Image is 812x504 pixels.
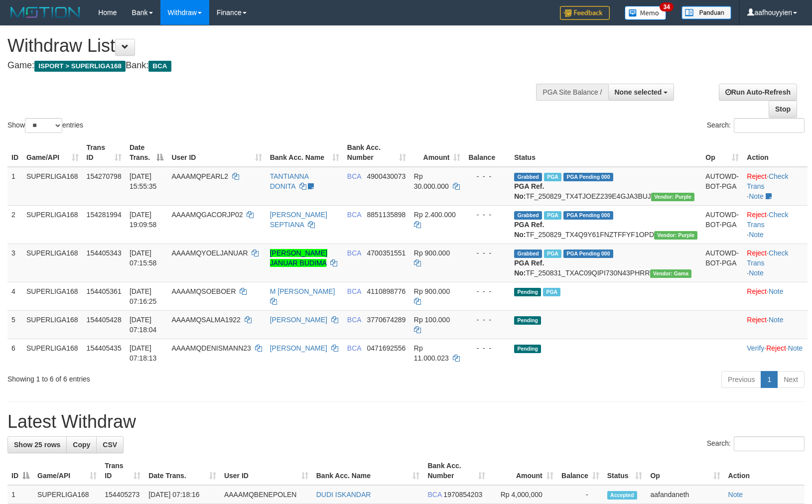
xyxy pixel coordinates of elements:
[721,371,761,388] a: Previous
[701,167,743,206] td: AUTOWD-BOT-PGA
[510,167,701,206] td: TF_250829_TX4TJOEZ239E4GJA3BUJ
[734,436,805,451] input: Search:
[171,249,248,257] span: AAAAMQYOELJANUAR
[427,491,441,499] span: BCA
[171,172,228,180] span: AAAAMQPEARL2
[747,344,764,352] a: Verify
[7,5,83,20] img: MOTION_logo.png
[7,138,22,167] th: ID
[22,310,83,339] td: SUPERLIGA168
[443,491,482,499] span: Copy 1970854203 to clipboard
[7,205,22,244] td: 2
[33,485,101,504] td: SUPERLIGA168
[87,172,122,180] span: 154270798
[130,316,157,334] span: [DATE] 07:18:04
[7,282,22,310] td: 4
[7,457,33,485] th: ID: activate to sort column descending
[544,250,561,258] span: Marked by aafandaneth
[347,287,361,295] span: BCA
[608,84,675,101] button: None selected
[96,436,124,453] a: CSV
[701,244,743,282] td: AUTOWD-BOT-PGA
[536,84,608,101] div: PGA Site Balance /
[514,345,541,353] span: Pending
[707,118,805,133] label: Search:
[130,344,157,362] span: [DATE] 07:18:13
[734,118,805,133] input: Search:
[171,316,241,324] span: AAAAMQSALMA1922
[468,315,506,325] div: - - -
[563,211,613,220] span: PGA Pending
[171,211,243,219] span: AAAAMQGACORJP02
[343,138,410,167] th: Bank Acc. Number: activate to sort column ascending
[101,485,144,504] td: 154405273
[266,138,343,167] th: Bank Acc. Name: activate to sort column ascending
[769,287,784,295] a: Note
[410,138,465,167] th: Amount: activate to sort column ascending
[25,118,62,133] select: Showentries
[414,211,456,219] span: Rp 2.400.000
[514,259,544,277] b: PGA Ref. No:
[87,316,122,324] span: 154405428
[7,485,33,504] td: 1
[514,173,542,181] span: Grabbed
[270,249,327,267] a: [PERSON_NAME] JANUAR BUDIMA
[747,211,788,229] a: Check Trans
[743,282,808,310] td: ·
[728,491,743,499] a: Note
[270,172,309,190] a: TANTIANNA DONITA
[130,287,157,305] span: [DATE] 07:16:25
[367,172,406,180] span: Copy 4900430073 to clipboard
[130,211,157,229] span: [DATE] 19:09:58
[777,371,805,388] a: Next
[22,244,83,282] td: SUPERLIGA168
[171,344,251,352] span: AAAAMQDENISMANN23
[514,316,541,325] span: Pending
[347,249,361,257] span: BCA
[747,172,788,190] a: Check Trans
[144,457,220,485] th: Date Trans.: activate to sort column ascending
[510,244,701,282] td: TF_250831_TXAC09QIPI730N43PHRR
[66,436,97,453] a: Copy
[22,339,83,367] td: SUPERLIGA168
[544,173,561,181] span: Marked by aafmaleo
[347,211,361,219] span: BCA
[464,138,510,167] th: Balance
[312,457,424,485] th: Bank Acc. Name: activate to sort column ascending
[7,36,532,56] h1: Withdraw List
[646,485,724,504] td: aafandaneth
[414,287,450,295] span: Rp 900.000
[101,457,144,485] th: Trans ID: activate to sort column ascending
[681,6,731,19] img: panduan.png
[743,339,808,367] td: · ·
[749,269,764,277] a: Note
[747,287,767,295] a: Reject
[270,344,327,352] a: [PERSON_NAME]
[489,457,557,485] th: Amount: activate to sort column ascending
[747,211,767,219] a: Reject
[761,371,778,388] a: 1
[747,249,767,257] a: Reject
[126,138,168,167] th: Date Trans.: activate to sort column descending
[130,249,157,267] span: [DATE] 07:15:58
[22,167,83,206] td: SUPERLIGA168
[743,205,808,244] td: · ·
[489,485,557,504] td: Rp 4,000,000
[14,441,60,449] span: Show 25 rows
[270,316,327,324] a: [PERSON_NAME]
[7,339,22,367] td: 6
[749,231,764,239] a: Note
[563,250,613,258] span: PGA Pending
[468,210,506,220] div: - - -
[747,316,767,324] a: Reject
[563,173,613,181] span: PGA Pending
[171,287,236,295] span: AAAAMQSOEBOER
[34,61,126,72] span: ISPORT > SUPERLIGA168
[769,316,784,324] a: Note
[270,287,335,295] a: M [PERSON_NAME]
[347,316,361,324] span: BCA
[743,244,808,282] td: · ·
[87,344,122,352] span: 154405435
[414,249,450,257] span: Rp 900.000
[148,61,171,72] span: BCA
